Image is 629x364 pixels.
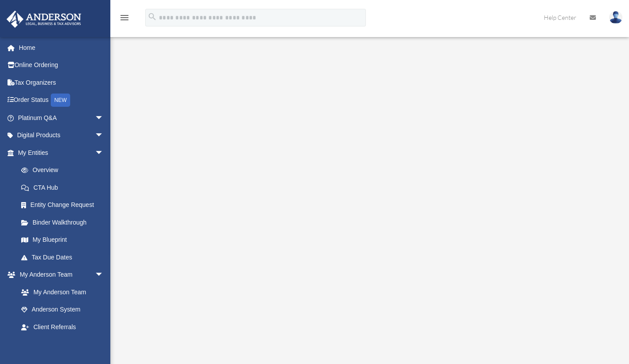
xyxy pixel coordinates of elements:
[147,12,157,22] i: search
[6,144,117,161] a: My Entitiesarrow_drop_down
[119,12,130,23] i: menu
[12,283,108,301] a: My Anderson Team
[6,74,117,91] a: Tax Organizers
[95,109,113,127] span: arrow_drop_down
[51,94,70,107] div: NEW
[12,231,113,249] a: My Blueprint
[95,266,113,284] span: arrow_drop_down
[6,266,113,284] a: My Anderson Teamarrow_drop_down
[6,56,117,74] a: Online Ordering
[6,109,117,127] a: Platinum Q&Aarrow_drop_down
[12,301,113,319] a: Anderson System
[4,11,84,28] img: Anderson Advisors Platinum Portal
[6,127,117,144] a: Digital Productsarrow_drop_down
[12,196,117,214] a: Entity Change Request
[12,248,117,266] a: Tax Due Dates
[609,11,622,24] img: User Pic
[12,214,117,231] a: Binder Walkthrough
[12,318,113,336] a: Client Referrals
[95,127,113,145] span: arrow_drop_down
[12,161,117,179] a: Overview
[6,91,117,109] a: Order StatusNEW
[95,144,113,162] span: arrow_drop_down
[6,39,117,56] a: Home
[119,15,130,23] a: menu
[12,179,117,196] a: CTA Hub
